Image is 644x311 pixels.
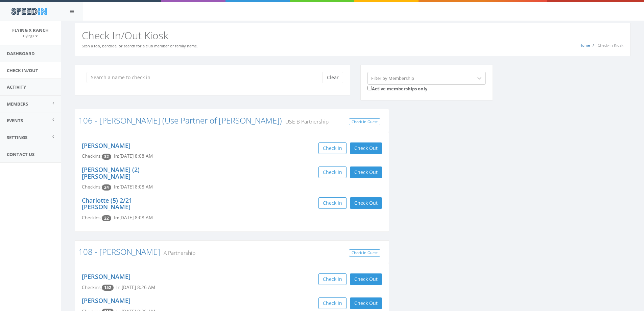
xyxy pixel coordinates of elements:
a: FlyingX [23,32,38,39]
input: Search a name to check in [87,72,328,83]
a: [PERSON_NAME] [82,296,130,305]
span: In: [DATE] 8:08 AM [114,184,153,190]
button: Check in [318,197,347,209]
span: Checkins: [82,284,102,290]
span: Checkins: [82,215,102,221]
a: [PERSON_NAME] (2) [PERSON_NAME] [82,165,140,180]
span: Checkins: [82,153,102,159]
button: Check Out [350,197,382,209]
a: [PERSON_NAME] [82,272,130,281]
span: Checkin count [102,215,111,221]
h2: Check In/Out Kiosk [82,30,623,41]
span: Checkins: [82,184,102,190]
a: Check In Guest [349,249,380,257]
small: USE B Partnership [282,118,329,125]
input: Active memberships only [367,86,372,90]
button: Check in [318,166,347,178]
span: Check-In Kiosk [598,43,623,48]
span: Contact Us [7,151,34,157]
button: Check Out [350,142,382,154]
small: Scan a fob, barcode, or search for a club member or family name. [82,43,198,48]
span: Flying X Ranch [12,27,49,33]
small: A Partnership [160,249,195,257]
button: Check Out [350,297,382,309]
span: Members [7,101,28,107]
span: In: [DATE] 8:08 AM [114,215,153,221]
span: Events [7,117,23,124]
button: Check in [318,297,347,309]
span: In: [DATE] 8:26 AM [116,284,155,290]
img: speedin_logo.png [8,5,50,18]
span: In: [DATE] 8:08 AM [114,153,153,159]
span: Checkin count [102,154,111,160]
a: Charlotte (5) 2/21 [PERSON_NAME] [82,196,132,211]
button: Check in [318,142,347,154]
a: [PERSON_NAME] [82,141,130,150]
div: Filter by Membership [371,75,414,81]
a: Check In Guest [349,118,380,126]
span: Checkin count [102,184,111,191]
button: Check in [318,273,347,285]
small: FlyingX [23,34,38,38]
label: Active memberships only [367,85,427,92]
button: Check Out [350,273,382,285]
span: Checkin count [102,285,114,291]
button: Check Out [350,166,382,178]
a: 108 - [PERSON_NAME] [78,246,160,257]
span: Settings [7,134,27,140]
a: Home [579,43,590,48]
button: Clear [323,72,343,83]
a: 106 - [PERSON_NAME] (Use Partner of [PERSON_NAME]) [78,115,282,126]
